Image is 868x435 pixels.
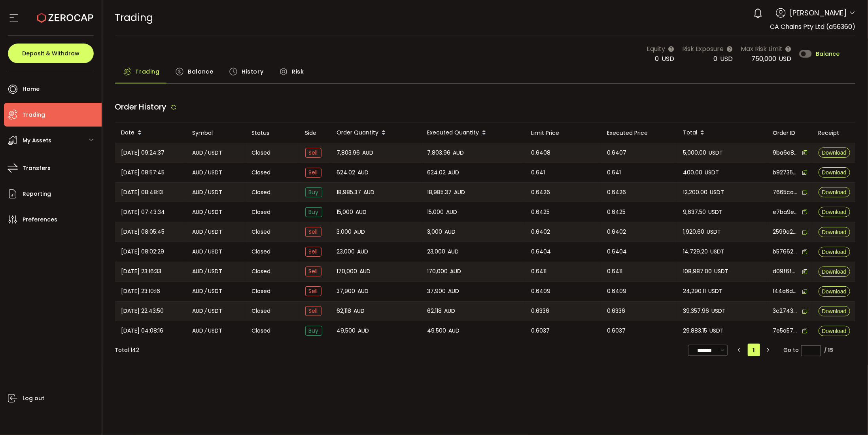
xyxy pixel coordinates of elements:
span: [DATE] 23:16:33 [121,267,162,276]
button: Deposit & Withdraw [8,43,94,63]
span: Sell [305,306,321,316]
span: 0.6402 [531,227,550,236]
span: Closed [252,248,271,256]
span: 108,987.00 [683,267,712,276]
span: Risk Exposure [682,44,724,54]
button: Download [819,187,850,197]
span: 624.02 [337,168,356,177]
span: USDT [711,247,725,256]
span: AUD [364,188,375,197]
span: Buy [305,326,322,336]
span: 62,118 [337,306,352,316]
span: USDT [709,208,723,217]
span: USD [662,54,674,63]
div: Executed Price [601,129,677,138]
span: Closed [252,208,271,216]
span: Download [822,189,846,195]
span: [DATE] 23:10:16 [121,287,161,296]
span: [DATE] 08:02:29 [121,247,165,256]
span: 400.00 [683,168,703,177]
span: AUD [358,326,369,335]
span: AUD [193,168,204,177]
span: 0.6408 [531,148,551,157]
span: 624.02 [427,168,446,177]
div: Order Quantity [331,126,421,140]
span: Order History [115,101,167,112]
span: AUD [193,287,204,296]
span: 144a6d39-3ffb-43bc-8a9d-e5a66529c998 [773,287,798,295]
button: Download [819,267,850,277]
button: Download [819,227,850,237]
span: Balance [188,64,213,79]
span: USDT [208,247,223,256]
div: Total 142 [115,346,140,354]
span: USDT [709,148,723,157]
span: 24,290.11 [683,287,706,296]
em: / [205,168,207,177]
span: 0.6402 [607,227,626,236]
span: [DATE] 08:57:45 [121,168,165,177]
span: Trading [115,11,153,25]
span: [DATE] 09:24:37 [121,148,165,157]
span: USDT [208,188,223,197]
span: Trading [23,109,45,121]
span: Buy [305,207,322,217]
span: 39,357.96 [683,306,709,316]
span: 170,000 [337,267,357,276]
span: USDT [208,168,223,177]
span: 18,985.37 [337,188,361,197]
span: Equity [647,44,666,54]
span: USDT [715,267,729,276]
span: Sell [305,227,321,237]
span: 7e5a57ea-2eeb-4fe1-95a1-63164c76f1e0 [773,327,798,335]
div: Date [115,126,186,140]
span: Closed [252,228,271,236]
span: [PERSON_NAME] [790,8,847,18]
span: Sell [305,267,321,276]
span: 37,900 [337,287,356,296]
span: e7ba9ec1-e47a-4a7e-b5f7-1174bd070550 [773,208,798,216]
span: 62,118 [427,306,442,316]
span: Deposit & Withdraw [22,51,79,56]
span: 15,000 [427,208,444,217]
span: Trading [136,64,160,79]
span: 23,000 [427,247,446,256]
span: 0.6411 [607,267,623,276]
span: 7,803.96 [337,148,360,157]
span: Closed [252,267,271,276]
span: USDT [707,227,721,236]
span: Download [822,328,846,334]
em: / [205,306,207,316]
span: USDT [710,326,724,335]
span: USDT [710,188,724,197]
div: Symbol [186,129,246,138]
span: Download [822,249,846,255]
span: 0.6425 [531,208,550,217]
em: / [205,326,207,335]
span: USDT [208,287,223,296]
li: 1 [748,344,760,356]
span: 2599a2f9-d739-4166-9349-f3a110e7aa98 [773,228,798,236]
span: 14,729.20 [683,247,708,256]
div: Order ID [767,129,812,138]
em: / [205,227,207,236]
div: Executed Quantity [421,126,525,140]
span: Reporting [23,188,51,200]
em: / [205,247,207,256]
span: 12,200.00 [683,188,708,197]
span: Sell [305,286,321,296]
em: / [205,267,207,276]
div: / 15 [824,346,833,354]
span: USDT [208,148,223,157]
span: 0.6336 [531,306,550,316]
span: 5,000.00 [683,148,707,157]
button: Download [819,306,850,316]
span: 0.6426 [531,188,550,197]
span: Closed [252,287,271,295]
span: AUD [193,306,204,316]
span: CA Chains Pty Ltd (a56360) [770,22,855,31]
span: 750,000 [751,54,776,63]
span: [DATE] 07:43:34 [121,208,165,217]
span: AUD [450,267,461,276]
em: / [205,287,207,296]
